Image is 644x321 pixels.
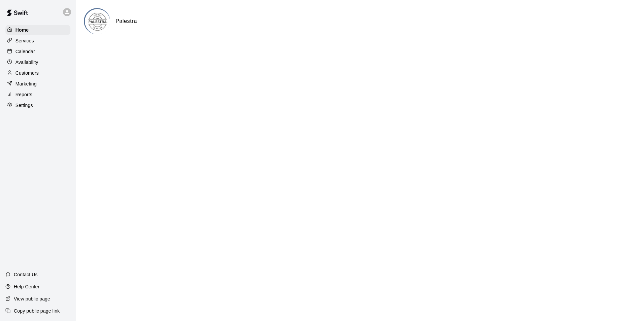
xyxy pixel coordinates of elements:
[15,70,39,76] p: Customers
[15,80,37,87] p: Marketing
[15,37,34,44] p: Services
[5,57,70,67] a: Availability
[14,271,38,278] p: Contact Us
[5,36,70,46] a: Services
[116,17,137,26] h6: Palestra
[5,90,70,100] a: Reports
[5,25,70,35] a: Home
[5,79,70,89] a: Marketing
[15,102,33,109] p: Settings
[14,283,39,290] p: Help Center
[15,48,35,55] p: Calendar
[15,91,32,98] p: Reports
[5,68,70,78] a: Customers
[14,295,50,302] p: View public page
[85,9,110,34] img: Palestra logo
[5,100,70,110] a: Settings
[15,27,29,33] p: Home
[14,308,60,314] p: Copy public page link
[5,46,70,57] a: Calendar
[15,59,38,66] p: Availability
